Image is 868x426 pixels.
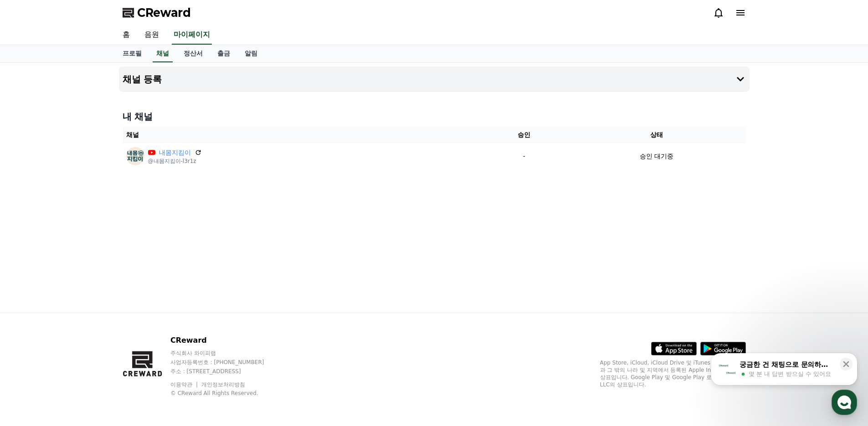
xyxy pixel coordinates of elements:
[159,148,191,157] a: 내몸지킴이
[210,45,237,62] a: 출금
[153,45,173,62] a: 채널
[172,25,212,45] a: 마이페이지
[201,381,245,388] a: 개인정보처리방침
[170,350,282,357] p: 주식회사 와이피랩
[115,25,137,45] a: 홈
[123,127,481,143] th: 채널
[600,359,746,388] p: App Store, iCloud, iCloud Drive 및 iTunes Store는 미국과 그 밖의 나라 및 지역에서 등록된 Apple Inc.의 서비스 상표입니다. Goo...
[137,25,166,45] a: 음원
[119,66,750,92] button: 채널 등록
[170,368,282,375] p: 주소 : [STREET_ADDRESS]
[126,147,144,165] img: 내몸지킴이
[170,359,282,366] p: 사업자등록번호 : [PHONE_NUMBER]
[640,152,673,161] p: 승인 대기중
[137,5,191,20] span: CReward
[481,127,567,143] th: 승인
[170,381,199,388] a: 이용약관
[123,5,191,20] a: CReward
[176,45,210,62] a: 정산서
[170,335,282,346] p: CReward
[170,390,282,397] p: © CReward All Rights Reserved.
[115,45,149,62] a: 프로필
[123,110,746,123] h4: 내 채널
[567,127,745,143] th: 상태
[123,74,162,84] h4: 채널 등록
[148,157,202,165] p: @내몸지킴이-l3r1z
[237,45,265,62] a: 알림
[484,152,564,161] p: -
